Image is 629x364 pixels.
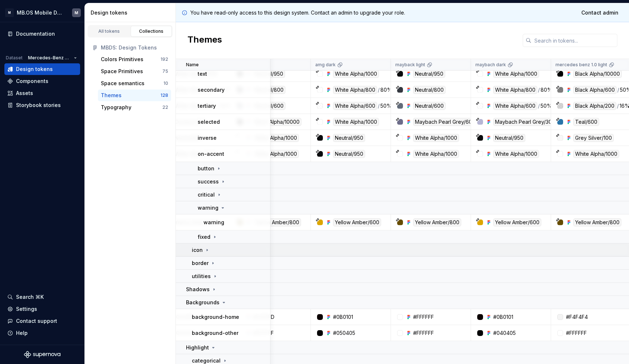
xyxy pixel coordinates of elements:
[253,134,299,142] div: White Alpha/1000
[4,75,80,87] a: Components
[4,291,80,303] button: Search ⌘K
[333,118,379,126] div: White Alpha/1000
[413,134,459,142] div: White Alpha/1000
[541,86,552,94] div: 80%
[16,78,48,85] div: Components
[413,118,477,126] div: Maybach Pearl Grey/600
[16,329,28,337] div: Help
[413,313,434,321] div: #FFFFFF
[198,233,210,241] p: fixed
[531,34,617,47] input: Search in tokens...
[617,86,619,94] div: /
[161,92,168,98] div: 128
[101,92,122,99] div: Themes
[16,90,33,97] div: Assets
[4,87,80,99] a: Assets
[101,56,143,63] div: Colors Primitives
[4,63,80,75] a: Design tokens
[315,62,336,68] p: amg dark
[192,313,239,321] p: background-home
[493,86,537,94] div: White Alpha/800
[186,344,209,351] p: Highlight
[24,351,60,358] svg: Supernova Logo
[192,329,238,337] p: background-other
[333,86,377,94] div: White Alpha/800
[493,150,539,158] div: White Alpha/1000
[162,68,168,74] div: 75
[187,34,222,47] h2: Themes
[17,9,63,16] div: MB.OS Mobile Design System
[98,78,171,89] button: Space semantics10
[28,55,71,61] span: Mercedes-Benz 2.0
[163,80,168,86] div: 10
[538,86,540,94] div: /
[198,178,219,185] p: success
[186,62,199,68] p: Name
[493,218,541,226] div: Yellow Amber/600
[186,299,219,306] p: Backgrounds
[198,204,218,211] p: warning
[161,56,168,62] div: 192
[573,70,622,78] div: Black Alpha/10000
[98,54,171,65] a: Colors Primitives192
[566,313,588,321] div: #F4F4F4
[198,102,216,110] p: tertiary
[493,102,537,110] div: White Alpha/600
[4,327,80,339] button: Help
[253,150,299,158] div: White Alpha/1000
[101,44,168,51] div: MBDS: Design Tokens
[162,104,168,110] div: 22
[101,68,143,75] div: Space Primitives
[190,9,405,16] p: You have read-only access to this design system. Contact an admin to upgrade your role.
[541,102,552,110] div: 50%
[538,102,540,110] div: /
[98,66,171,77] button: Space Primitives75
[617,102,619,110] div: /
[16,30,55,37] div: Documentation
[4,315,80,327] button: Contact support
[16,293,44,301] div: Search ⌘K
[380,102,392,110] div: 50%
[198,191,215,198] p: critical
[98,90,171,101] a: Themes128
[16,66,53,73] div: Design tokens
[16,317,57,325] div: Contact support
[573,86,617,94] div: Black Alpha/600
[333,134,365,142] div: Neutral/950
[198,70,207,78] p: text
[91,28,127,34] div: All tokens
[16,102,61,109] div: Storybook stories
[192,273,211,280] p: utilities
[395,62,425,68] p: mayback light
[378,102,380,110] div: /
[91,9,173,16] div: Design tokens
[198,86,225,94] p: secondary
[101,80,145,87] div: Space semantics
[333,218,381,226] div: Yellow Amber/600
[198,134,217,142] p: inverse
[333,329,355,337] div: #050405
[413,218,461,226] div: Yellow Amber/800
[6,55,23,61] div: Dataset
[186,286,210,293] p: Shadows
[253,118,301,126] div: Black Alpha/10000
[493,70,539,78] div: White Alpha/1000
[475,62,506,68] p: maybach dark
[333,150,365,158] div: Neutral/950
[566,329,587,337] div: #FFFFFF
[5,8,14,17] div: M
[573,118,599,126] div: Teal/600
[253,218,301,226] div: Yellow Amber/800
[198,165,214,172] p: button
[581,9,618,16] span: Contact admin
[333,70,379,78] div: White Alpha/1000
[573,134,614,142] div: Grey Silver/100
[333,313,353,321] div: #0B0101
[192,246,203,254] p: icon
[75,10,78,16] div: M
[413,329,434,337] div: #FFFFFF
[555,62,607,68] p: mercedes benz 1.0 light
[133,28,170,34] div: Collections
